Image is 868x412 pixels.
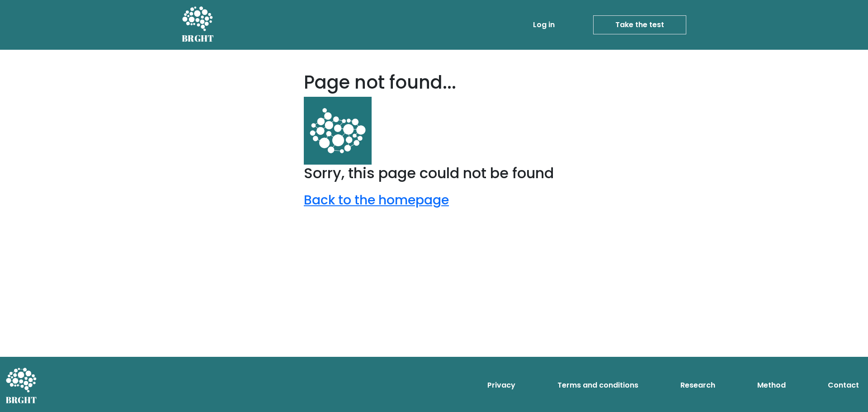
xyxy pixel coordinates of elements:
[304,97,372,165] img: android-chrome-512x512.d45202eec217.png
[593,15,686,34] a: Take the test
[304,165,564,182] h2: Sorry, this page could not be found
[554,376,642,394] a: Terms and conditions
[754,376,789,394] a: Method
[824,376,863,394] a: Contact
[182,4,214,46] a: BRGHT
[529,16,558,34] a: Log in
[304,71,564,93] h1: Page not found...
[484,376,519,394] a: Privacy
[182,33,214,44] h5: BRGHT
[677,376,719,394] a: Research
[304,191,449,209] a: Back to the homepage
